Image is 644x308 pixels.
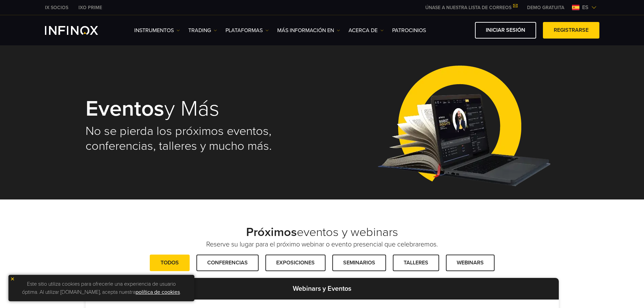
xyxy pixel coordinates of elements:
a: Talleres [393,255,439,271]
a: política de cookies [136,289,180,295]
h2: No se pierda los próximos eventos, conferencias, talleres y mucho más. [86,124,313,153]
a: Conferencias [196,255,259,271]
h1: y más [86,97,313,120]
a: Iniciar sesión [475,22,536,39]
strong: Eventos [86,95,164,122]
a: INFINOX MENU [522,4,569,11]
h2: eventos y webinars [86,225,559,240]
p: Este sitio utiliza cookies para ofrecerle una experiencia de usuario óptima. Al utilizar [DOMAIN_... [12,278,191,298]
a: Webinars [446,255,495,271]
strong: Webinars y Eventos [293,285,351,293]
img: yellow close icon [10,277,15,281]
a: Seminarios [332,255,386,271]
a: INFINOX Logo [45,26,114,35]
a: Más información en [277,26,340,34]
a: Patrocinios [392,26,426,34]
a: Instrumentos [134,26,180,34]
a: Exposiciones [265,255,326,271]
a: INFINOX [40,4,73,11]
a: Registrarse [543,22,599,39]
a: ACERCA DE [349,26,384,34]
p: Reserve su lugar para el próximo webinar o evento presencial que celebraremos. [86,240,559,249]
a: INFINOX [73,4,107,11]
a: ÚNASE A NUESTRA LISTA DE CORREOS [420,5,522,10]
strong: Próximos [246,225,297,239]
a: TRADING [188,26,217,34]
a: Todos [150,255,190,271]
span: es [579,3,591,11]
a: PLATAFORMAS [225,26,269,34]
